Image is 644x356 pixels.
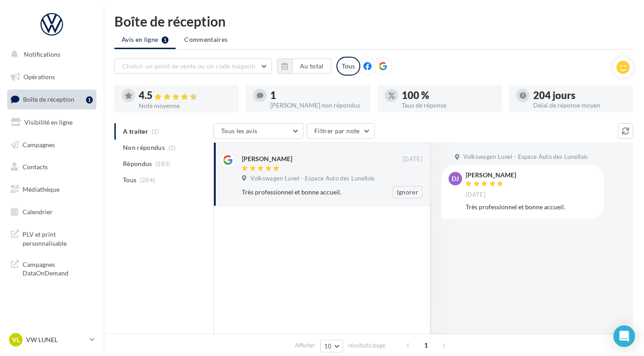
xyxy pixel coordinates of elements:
a: Contacts [5,158,98,176]
div: Open Intercom Messenger [613,325,635,347]
button: Choisir un point de vente ou un code magasin [114,59,272,74]
span: Afficher [295,341,315,350]
span: Contacts [23,163,48,171]
div: Boîte de réception [114,14,633,28]
div: 1 [86,96,93,104]
button: Notifications [5,45,95,64]
span: Commentaires [184,35,227,44]
span: Boîte de réception [23,95,74,103]
span: Opérations [23,73,55,81]
button: Tous les avis [213,123,304,139]
button: Ignorer [393,186,422,198]
a: Médiathèque [5,180,98,199]
div: Très professionnel et bonne accueil. [466,203,597,212]
span: Médiathèque [23,185,59,193]
a: Boîte de réception1 [5,90,98,109]
span: Tous les avis [221,127,258,135]
span: PLV et print personnalisable [23,228,93,248]
button: 10 [320,340,343,352]
div: Taux de réponse [402,102,494,108]
span: 1 [419,338,433,352]
span: (283) [155,160,171,167]
button: Au total [292,59,331,74]
button: Au total [277,59,331,74]
span: Campagnes DataOnDemand [23,258,93,278]
span: DJ [452,174,459,183]
span: Répondus [123,159,152,168]
div: [PERSON_NAME] [466,172,516,178]
span: VL [12,335,20,344]
div: Note moyenne [139,103,231,109]
div: Très professionnel et bonne accueil. [242,188,364,197]
span: Calendrier [23,208,53,216]
div: 4.5 [139,90,231,101]
span: (284) [140,176,155,184]
span: 10 [324,342,332,350]
a: PLV et print personnalisable [5,225,98,251]
a: Calendrier [5,203,98,221]
span: Volkswagen Lunel - Espace Auto des Lunellois [250,175,375,183]
span: Tous [123,176,136,185]
div: 1 [270,90,363,100]
span: Choisir un point de vente ou un code magasin [122,62,255,70]
span: [DATE] [466,191,485,199]
span: (1) [168,144,176,151]
span: Visibilité en ligne [24,118,73,126]
div: [PERSON_NAME] [242,154,292,163]
span: Non répondus [123,143,165,152]
span: Notifications [24,50,60,58]
div: Délai de réponse moyen [533,102,626,108]
p: VW LUNEL [26,335,86,344]
a: Campagnes [5,135,98,154]
div: Tous [336,57,360,76]
span: Volkswagen Lunel - Espace Auto des Lunellois [463,153,588,161]
div: 204 jours [533,90,626,100]
span: résultats/page [348,341,385,350]
div: [PERSON_NAME] non répondus [270,102,363,108]
a: Opérations [5,68,98,86]
div: 100 % [402,90,494,100]
button: Filtrer par note [307,123,375,139]
span: [DATE] [403,155,422,163]
a: VL VW LUNEL [7,331,96,348]
span: Campagnes [23,140,55,148]
a: Visibilité en ligne [5,113,98,132]
a: Campagnes DataOnDemand [5,255,98,281]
